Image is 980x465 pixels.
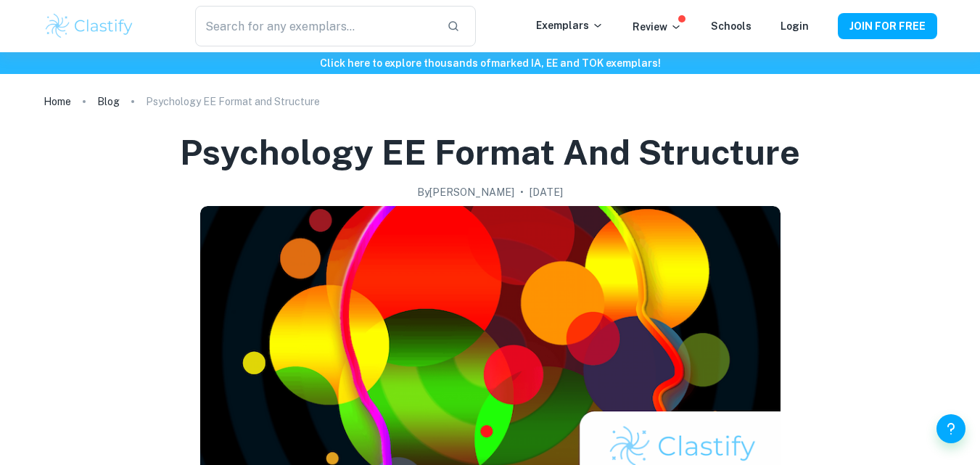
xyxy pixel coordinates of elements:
[97,91,120,112] a: Blog
[520,184,524,200] p: •
[3,55,977,71] h6: Click here to explore thousands of marked IA, EE and TOK exemplars !
[781,20,809,32] a: Login
[711,20,752,32] a: Schools
[44,91,71,112] a: Home
[536,17,604,33] p: Exemplars
[530,184,563,200] h2: [DATE]
[417,184,514,200] h2: By [PERSON_NAME]
[146,94,320,110] p: Psychology EE Format and Structure
[180,129,800,176] h1: Psychology EE Format and Structure
[44,12,136,41] img: Clastify logo
[195,6,435,46] input: Search for any exemplars...
[633,19,682,35] p: Review
[936,414,965,443] button: Help and Feedback
[838,13,937,39] button: JOIN FOR FREE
